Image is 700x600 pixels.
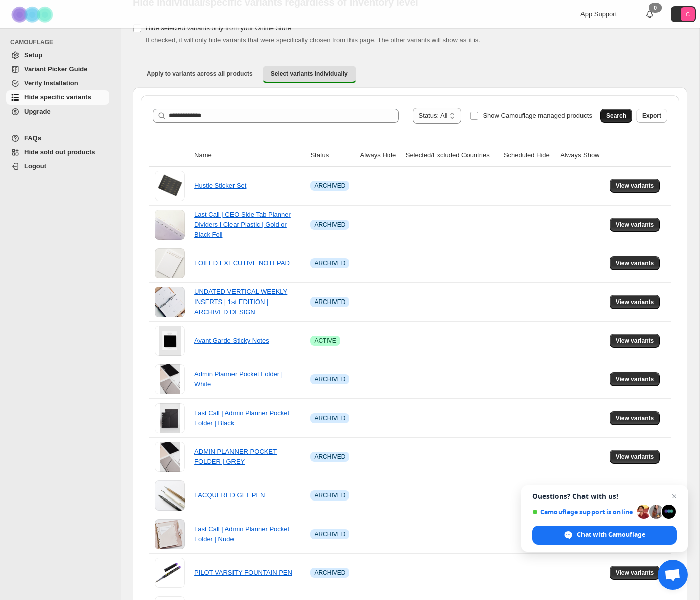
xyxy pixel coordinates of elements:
span: If checked, it will only hide variants that were specifically chosen from this page. The other va... [146,36,480,44]
span: Avatar with initials C [681,7,695,21]
span: View variants [616,414,654,422]
a: LACQUERED GEL PEN [194,491,265,499]
span: ARCHIVED [314,182,345,190]
div: 0 [649,3,662,13]
span: ARCHIVED [314,530,345,538]
th: Scheduled Hide [501,144,557,167]
span: View variants [616,182,654,190]
th: Status [307,144,357,167]
button: View variants [610,566,660,580]
span: Logout [24,162,46,170]
span: Questions? Chat with us! [532,492,677,501]
a: ADMIN PLANNER POCKET FOLDER | GREY [194,448,277,465]
span: ARCHIVED [314,453,345,461]
button: View variants [610,295,660,309]
span: Chat with Camouflage [532,526,677,545]
a: FAQs [6,131,109,145]
a: Hide sold out products [6,145,109,159]
span: Variant Picker Guide [24,65,87,73]
button: View variants [610,372,660,386]
span: FAQs [24,134,41,142]
span: Search [606,112,626,120]
a: 0 [645,9,655,19]
span: View variants [616,337,654,345]
img: LACQUERED GEL PEN [155,480,185,511]
span: Verify Installation [24,79,78,87]
button: View variants [610,411,660,425]
img: Last Call | Admin Planner Pocket Folder | Nude [155,519,185,549]
button: Apply to variants across all products [139,66,261,82]
span: ARCHIVED [314,259,345,267]
span: View variants [616,375,654,383]
span: CAMOUFLAGE [10,38,113,46]
a: Last Call | Admin Planner Pocket Folder | Black [194,409,289,427]
button: Search [600,109,632,123]
button: View variants [610,256,660,270]
span: Show Camouflage managed products [483,112,592,119]
span: Setup [24,51,42,59]
a: Admin Planner Pocket Folder | White [194,370,283,388]
button: Avatar with initials C [671,6,696,22]
button: Select variants individually [263,66,356,83]
a: Variant Picker Guide [6,62,109,76]
a: Upgrade [6,105,109,119]
a: Open chat [658,560,688,590]
span: ARCHIVED [314,569,345,577]
a: UNDATED VERTICAL WEEKLY INSERTS | 1st EDITION | ARCHIVED DESIGN [194,288,287,316]
button: View variants [610,334,660,348]
img: UNDATED VERTICAL WEEKLY INSERTS | 1st EDITION | ARCHIVED DESIGN [155,287,185,317]
span: ARCHIVED [314,491,345,499]
span: ARCHIVED [314,375,345,383]
img: Hustle Sticker Set [155,171,185,201]
span: View variants [616,298,654,306]
span: Apply to variants across all products [147,70,253,78]
button: Export [636,109,667,123]
a: Setup [6,48,109,62]
span: ACTIVE [314,337,336,345]
a: PILOT VARSITY FOUNTAIN PEN [194,569,292,576]
a: Last Call | Admin Planner Pocket Folder | Nude [194,525,289,543]
a: Hide specific variants [6,90,109,105]
span: ARCHIVED [314,221,345,229]
a: Last Call | CEO Side Tab Planner Dividers | Clear Plastic | Gold or Black Foil [194,211,291,238]
button: View variants [610,218,660,232]
span: View variants [616,221,654,229]
button: View variants [610,450,660,464]
a: Verify Installation [6,76,109,90]
span: Upgrade [24,108,51,115]
span: Hide sold out products [24,148,95,156]
span: ARCHIVED [314,298,345,306]
img: FOILED EXECUTIVE NOTEPAD [155,248,185,278]
span: Camouflage support is online [532,508,633,516]
span: View variants [616,453,654,461]
th: Always Hide [357,144,403,167]
a: Logout [6,159,109,173]
span: View variants [616,569,654,577]
span: View variants [616,259,654,267]
span: ARCHIVED [314,414,345,422]
th: Always Show [557,144,606,167]
span: Export [642,112,661,120]
button: View variants [610,179,660,193]
text: C [686,11,690,17]
span: Chat with Camouflage [577,530,645,539]
th: Selected/Excluded Countries [403,144,501,167]
a: Avant Garde Sticky Notes [194,337,269,344]
a: FOILED EXECUTIVE NOTEPAD [194,259,290,267]
img: Camouflage [8,1,58,28]
img: Last Call | CEO Side Tab Planner Dividers | Clear Plastic | Gold or Black Foil [155,210,185,240]
span: Hide specific variants [24,93,91,101]
th: Name [191,144,307,167]
a: Hustle Sticker Set [194,182,246,189]
span: Select variants individually [271,70,348,78]
span: App Support [580,10,617,18]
